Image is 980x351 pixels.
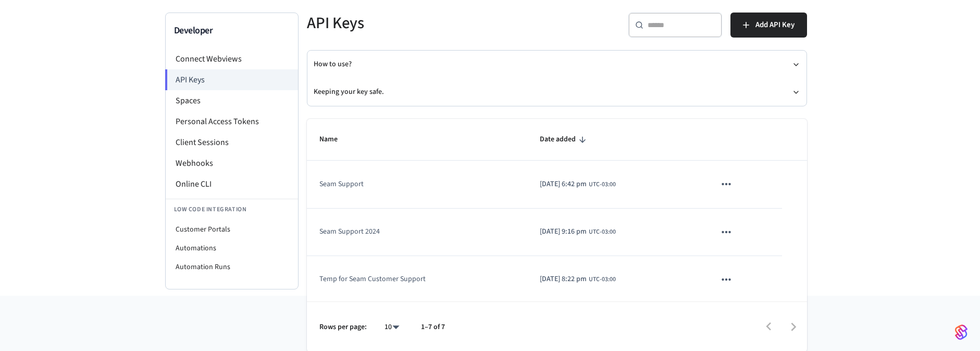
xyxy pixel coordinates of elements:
li: Automation Runs [166,258,298,276]
button: Keeping your key safe. [314,78,800,106]
li: Low Code Integration [166,199,298,220]
button: Add API Key [730,13,807,38]
li: Webhooks [166,153,298,174]
p: Rows per page: [319,322,367,333]
div: 10 [379,320,404,335]
td: Seam Support 2024 [307,209,527,256]
h3: Developer [174,23,290,38]
span: [DATE] 8:22 pm [540,274,587,285]
li: Automations [166,239,298,258]
div: America/Sao_Paulo [540,226,616,237]
td: Seam Support [307,161,527,208]
span: UTC-03:00 [589,275,616,284]
li: Client Sessions [166,132,298,153]
li: Connect Webviews [166,49,298,69]
span: Date added [540,131,589,148]
td: Temp for Seam Customer Support [307,256,527,304]
li: Customer Portals [166,220,298,239]
button: How to use? [314,51,800,78]
p: 1–7 of 7 [421,322,445,333]
div: America/Sao_Paulo [540,179,616,190]
li: Online CLI [166,174,298,195]
span: UTC-03:00 [589,180,616,189]
h5: API Keys [307,13,551,34]
span: UTC-03:00 [589,227,616,237]
span: Add API Key [755,18,795,32]
li: API Keys [165,69,298,90]
span: Name [319,131,351,148]
li: Personal Access Tokens [166,111,298,132]
span: [DATE] 9:16 pm [540,226,587,237]
span: [DATE] 6:42 pm [540,179,587,190]
img: SeamLogoGradient.69752ec5.svg [955,324,967,341]
div: America/Sao_Paulo [540,274,616,285]
li: Spaces [166,90,298,111]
